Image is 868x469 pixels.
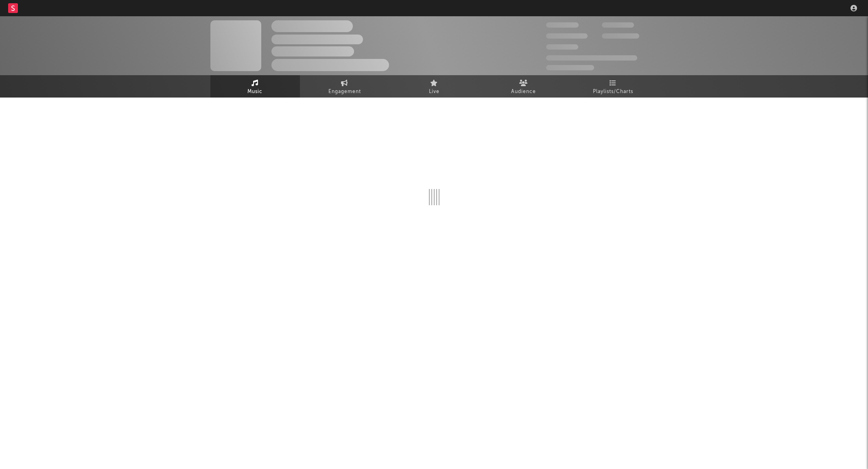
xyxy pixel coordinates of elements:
span: 50,000,000 Monthly Listeners [546,55,637,61]
span: 100,000 [546,44,578,50]
span: 300,000 [546,22,579,28]
span: Playlists/Charts [593,87,633,97]
span: Engagement [328,87,361,97]
span: 100,000 [602,22,634,28]
a: Music [210,75,300,98]
span: Jump Score: 85.0 [546,65,594,70]
span: Live [429,87,439,97]
span: 50,000,000 [546,33,588,39]
span: 1,000,000 [602,33,639,39]
span: Music [247,87,262,97]
span: Audience [511,87,536,97]
a: Live [389,75,479,98]
a: Engagement [300,75,389,98]
a: Audience [479,75,568,98]
a: Playlists/Charts [568,75,658,98]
